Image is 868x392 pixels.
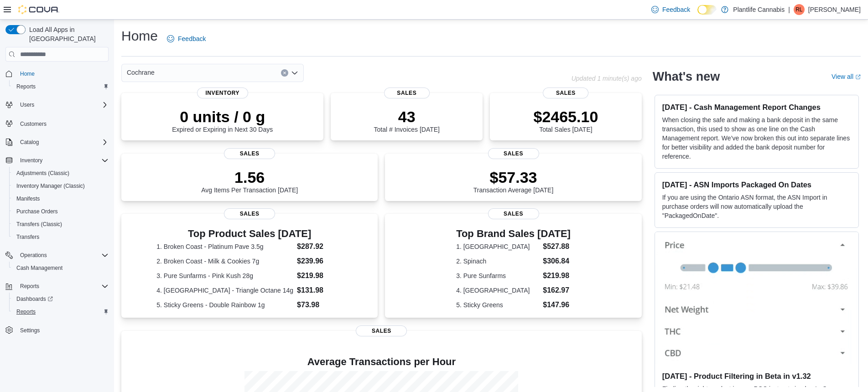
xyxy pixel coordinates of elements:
[356,325,407,336] span: Sales
[473,168,554,186] p: $57.33
[662,5,690,14] span: Feedback
[16,137,109,148] span: Catalog
[9,218,112,231] button: Transfers (Classic)
[16,155,109,166] span: Inventory
[16,68,38,79] a: Home
[156,242,293,251] dt: 1. Broken Coast - Platinum Pave 3.5g
[788,4,790,15] p: |
[662,115,851,161] p: When closing the safe and making a bank deposit in the same transaction, this used to show as one...
[20,139,39,146] span: Catalog
[16,281,43,292] button: Reports
[543,241,571,252] dd: $527.88
[156,257,293,266] dt: 2. Broken Coast - Milk & Cookies 7g
[2,249,112,262] button: Operations
[533,108,598,126] p: $2465.10
[13,206,62,217] a: Purchase Orders
[653,69,720,84] h2: What's new
[297,241,343,252] dd: $287.92
[18,5,59,14] img: Cova
[456,257,539,266] dt: 2. Spinach
[13,168,109,179] span: Adjustments (Classic)
[13,193,109,204] span: Manifests
[13,232,109,242] span: Transfers
[13,81,39,92] a: Reports
[127,67,155,78] span: Cochrane
[13,232,43,242] a: Transfers
[281,69,288,77] button: Clear input
[13,181,109,191] span: Inventory Manager (Classic)
[163,30,209,48] a: Feedback
[795,4,802,15] span: RL
[9,205,112,218] button: Purchase Orders
[197,88,248,98] span: Inventory
[473,168,554,194] div: Transaction Average [DATE]
[13,306,109,317] span: Reports
[572,75,642,82] p: Updated 1 minute(s) ago
[2,117,112,130] button: Customers
[9,180,112,192] button: Inventory Manager (Classic)
[297,285,343,296] dd: $131.98
[16,155,46,166] button: Inventory
[13,263,66,273] a: Cash Management
[9,80,112,93] button: Reports
[16,208,58,215] span: Purchase Orders
[26,25,109,43] span: Load All Apps in [GEOGRAPHIC_DATA]
[533,108,598,133] div: Total Sales [DATE]
[2,154,112,167] button: Inventory
[156,286,293,295] dt: 4. [GEOGRAPHIC_DATA] - Triangle Octane 14g
[543,285,571,296] dd: $162.97
[16,119,50,129] a: Customers
[374,108,440,133] div: Total # Invoices [DATE]
[224,208,275,219] span: Sales
[2,324,112,337] button: Settings
[456,286,539,295] dt: 4. [GEOGRAPHIC_DATA]
[16,250,51,261] button: Operations
[9,192,112,205] button: Manifests
[224,148,275,159] span: Sales
[2,136,112,149] button: Catalog
[662,371,851,381] h3: [DATE] - Product Filtering in Beta in v1.32
[20,101,34,108] span: Users
[13,306,39,317] a: Reports
[16,137,42,148] button: Catalog
[456,228,571,239] h3: Top Brand Sales [DATE]
[297,299,343,310] dd: $73.98
[16,250,109,261] span: Operations
[648,0,694,19] a: Feedback
[16,170,69,177] span: Adjustments (Classic)
[13,206,109,217] span: Purchase Orders
[16,233,39,241] span: Transfers
[384,88,430,98] span: Sales
[488,208,539,219] span: Sales
[16,295,53,303] span: Dashboards
[178,34,206,43] span: Feedback
[794,4,805,15] div: Rob Loree
[13,294,57,304] a: Dashboards
[16,281,109,292] span: Reports
[9,262,112,274] button: Cash Management
[697,5,717,15] input: Dark Mode
[16,221,62,228] span: Transfers (Classic)
[9,293,112,305] a: Dashboards
[456,242,539,251] dt: 1. [GEOGRAPHIC_DATA]
[13,219,66,230] a: Transfers (Classic)
[156,228,343,239] h3: Top Product Sales [DATE]
[20,157,42,164] span: Inventory
[456,300,539,309] dt: 5. Sticky Greens
[129,356,634,367] h4: Average Transactions per Hour
[291,69,298,77] button: Open list of options
[2,98,112,111] button: Users
[488,148,539,159] span: Sales
[662,193,851,220] p: If you are using the Ontario ASN format, the ASN Import in purchase orders will now automatically...
[543,256,571,267] dd: $306.84
[20,120,47,128] span: Customers
[13,263,109,273] span: Cash Management
[662,103,851,112] h3: [DATE] - Cash Management Report Changes
[13,193,43,204] a: Manifests
[20,283,39,290] span: Reports
[297,256,343,267] dd: $239.96
[808,4,861,15] p: [PERSON_NAME]
[16,325,43,336] a: Settings
[733,4,785,15] p: Plantlife Cannabis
